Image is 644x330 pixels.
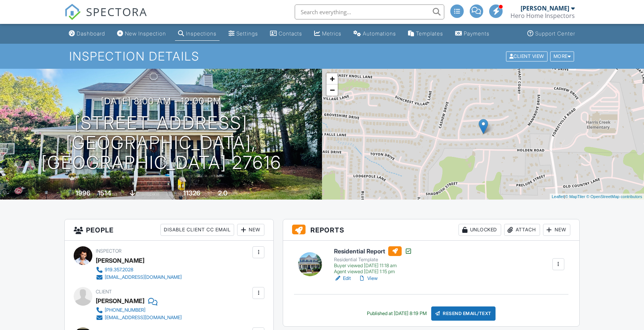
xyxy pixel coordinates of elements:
[334,269,412,275] div: Agent viewed [DATE] 1:15 pm
[358,275,378,282] a: View
[105,307,145,313] div: [PHONE_NUMBER]
[166,191,182,197] span: Lot Size
[459,224,501,236] div: Unlocked
[183,189,200,197] div: 11326
[66,191,74,197] span: Built
[524,27,578,41] a: Support Center
[64,4,81,20] img: The Best Home Inspection Software - Spectora
[464,30,490,37] div: Payments
[431,306,496,321] div: Resend Email/Text
[326,73,338,84] a: Zoom in
[12,113,310,172] h1: [STREET_ADDRESS] [GEOGRAPHIC_DATA], [GEOGRAPHIC_DATA] 27616
[565,194,585,199] a: © MapTiler
[452,27,493,41] a: Payments
[367,311,427,317] div: Published at [DATE] 8:19 PM
[96,248,122,254] span: Inspector
[363,30,396,37] div: Automations
[105,274,182,280] div: [EMAIL_ADDRESS][DOMAIN_NAME]
[105,315,182,321] div: [EMAIL_ADDRESS][DOMAIN_NAME]
[136,191,159,197] span: crawlspace
[521,4,569,12] div: [PERSON_NAME]
[279,30,302,37] div: Contacts
[311,27,344,41] a: Metrics
[334,263,412,269] div: Buyer viewed [DATE] 11:18 am
[295,4,444,19] input: Search everything...
[322,30,341,37] div: Metrics
[105,267,134,273] div: 919.357.2028
[218,189,227,197] div: 2.0
[586,194,642,199] a: © OpenStreetMap contributors
[405,27,446,41] a: Templates
[125,30,166,37] div: New Inspection
[350,27,399,41] a: Automations (Basic)
[77,30,105,37] div: Dashboard
[202,191,211,197] span: sq.ft.
[186,30,217,37] div: Inspections
[65,219,273,241] h3: People
[96,255,144,266] div: [PERSON_NAME]
[69,50,575,63] h1: Inspection Details
[96,306,182,314] a: [PHONE_NUMBER]
[267,27,305,41] a: Contacts
[550,194,644,200] div: |
[96,274,182,281] a: [EMAIL_ADDRESS][DOMAIN_NAME]
[226,27,261,41] a: Settings
[535,30,575,37] div: Support Center
[334,275,351,282] a: Edit
[550,51,574,61] div: More
[66,27,108,41] a: Dashboard
[416,30,443,37] div: Templates
[334,257,412,263] div: Residential Template
[160,224,234,236] div: Disable Client CC Email
[101,96,221,106] h3: [DATE] 8:00 am - 12:00 pm
[96,314,182,321] a: [EMAIL_ADDRESS][DOMAIN_NAME]
[506,51,548,61] div: Client View
[114,27,169,41] a: New Inspection
[504,224,540,236] div: Attach
[543,224,570,236] div: New
[283,219,579,241] h3: Reports
[552,194,564,199] a: Leaflet
[229,191,250,197] span: bathrooms
[237,224,264,236] div: New
[96,295,144,306] div: [PERSON_NAME]
[505,53,549,59] a: Client View
[175,27,220,41] a: Inspections
[334,246,412,256] h6: Residential Report
[98,189,111,197] div: 1514
[96,289,112,294] span: Client
[112,191,123,197] span: sq. ft.
[334,246,412,275] a: Residential Report Residential Template Buyer viewed [DATE] 11:18 am Agent viewed [DATE] 1:15 pm
[96,266,182,274] a: 919.357.2028
[236,30,258,37] div: Settings
[64,10,147,26] a: SPECTORA
[76,189,91,197] div: 1996
[510,12,575,19] div: Hero Home Inspectors
[326,84,338,96] a: Zoom out
[86,4,147,19] span: SPECTORA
